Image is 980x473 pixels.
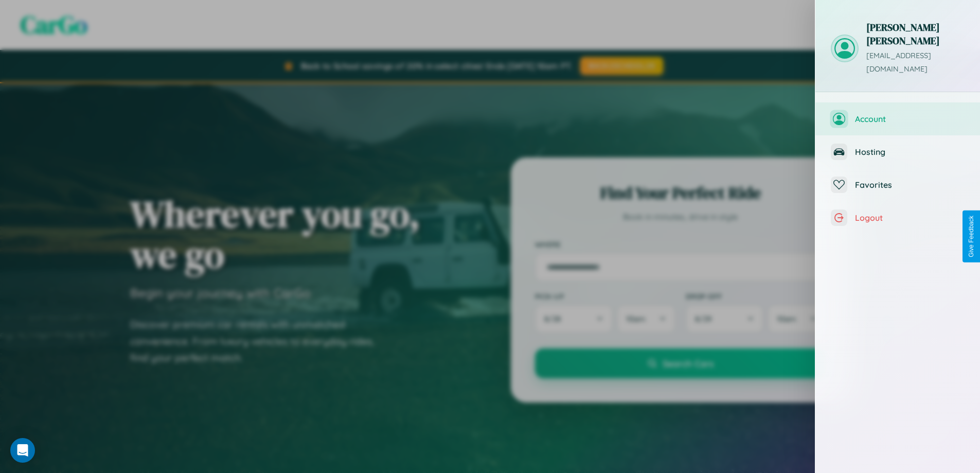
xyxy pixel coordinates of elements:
span: Favorites [855,180,965,190]
p: [EMAIL_ADDRESS][DOMAIN_NAME] [866,49,965,76]
span: Account [855,114,965,124]
button: Hosting [815,135,980,168]
h3: [PERSON_NAME] [PERSON_NAME] [866,21,965,47]
span: Hosting [855,147,965,157]
div: Open Intercom Messenger [10,438,35,463]
button: Logout [815,201,980,234]
button: Account [815,102,980,135]
div: Give Feedback [968,216,975,257]
button: Favorites [815,168,980,201]
span: Logout [855,213,965,223]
